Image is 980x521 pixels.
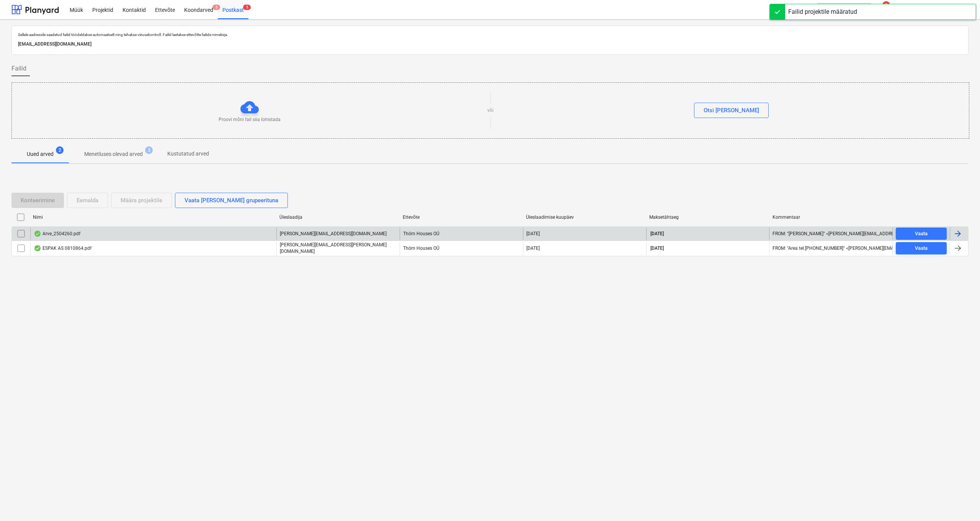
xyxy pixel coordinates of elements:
div: ESPAK AS 0810864.pdf [34,245,91,251]
span: [DATE] [650,231,665,237]
p: [EMAIL_ADDRESS][DOMAIN_NAME] [18,40,962,48]
div: Thörn Houses OÜ [400,228,523,240]
span: [DATE] [650,245,665,252]
div: Thörn Houses OÜ [400,242,523,255]
div: Andmed failist loetud [34,245,41,251]
p: Proovi mõni fail siia lohistada [219,116,281,123]
button: Vaata [PERSON_NAME] grupeerituna [175,193,288,208]
span: 2 [56,146,64,154]
div: Proovi mõni fail siia lohistadavõiOtsi [PERSON_NAME] [11,82,969,139]
p: Menetluses olevad arved [84,150,143,158]
div: Andmed failist loetud [34,231,41,237]
span: Failid [11,64,26,73]
span: 5 [243,5,251,10]
p: [PERSON_NAME][EMAIL_ADDRESS][PERSON_NAME][DOMAIN_NAME] [280,242,397,255]
p: Uued arved [27,150,54,158]
div: Vaata [915,244,928,253]
button: Vaata [896,228,947,240]
div: Ettevõte [403,215,520,220]
div: Vaata [PERSON_NAME] grupeerituna [185,195,278,205]
div: Maksetähtaeg [649,215,766,220]
p: [PERSON_NAME][EMAIL_ADDRESS][DOMAIN_NAME] [280,231,387,237]
p: Sellele aadressile saadetud failid töödeldakse automaatselt ning tehakse viirusekontroll. Failid ... [18,32,962,37]
div: Arve_2504260.pdf [34,231,80,237]
div: Üleslaadija [279,215,397,220]
div: Otsi [PERSON_NAME] [704,105,759,115]
div: [DATE] [526,246,540,251]
p: Kustutatud arved [167,150,209,158]
span: 5 [212,5,220,10]
div: Failid projektile määratud [788,7,857,16]
div: Vaata [915,229,928,238]
div: Kommentaar [773,215,890,220]
div: Nimi [33,215,273,220]
p: või [487,107,493,114]
div: Üleslaadimise kuupäev [526,215,643,220]
span: 3 [145,146,153,154]
button: Otsi [PERSON_NAME] [694,103,769,118]
div: [DATE] [526,231,540,236]
button: Vaata [896,242,947,254]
